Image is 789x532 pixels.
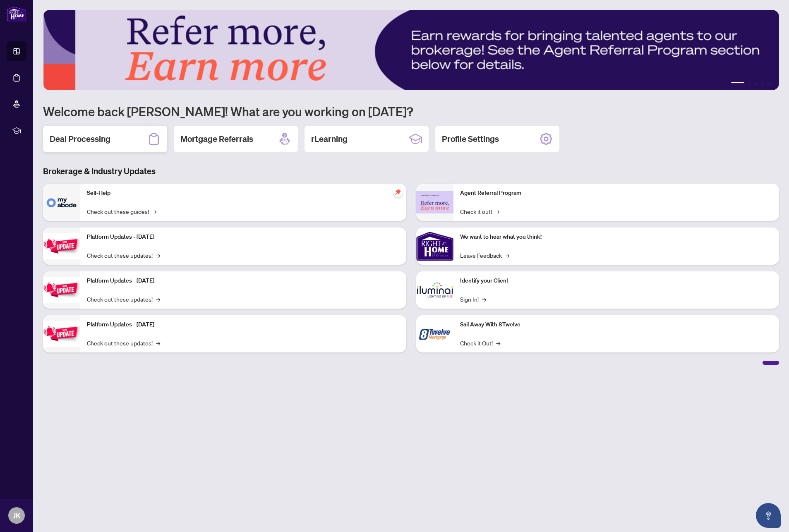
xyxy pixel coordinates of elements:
[495,207,499,216] span: →
[87,276,400,285] p: Platform Updates - [DATE]
[87,251,160,260] a: Check out these updates!→
[416,228,453,265] img: We want to hear what you think!
[496,338,500,347] span: →
[180,133,253,145] h2: Mortgage Referrals
[460,295,486,304] a: Sign In!→
[156,338,160,347] span: →
[43,10,779,90] img: Slide 0
[87,338,160,347] a: Check out these updates!→
[50,133,110,145] h2: Deal Processing
[442,133,499,145] h2: Profile Settings
[43,277,80,303] img: Platform Updates - July 8, 2025
[460,276,773,285] p: Identify your Client
[460,207,499,216] a: Check it out!→
[416,191,453,214] img: Agent Referral Program
[416,315,453,352] img: Sail Away With 8Twelve
[460,320,773,329] p: Sail Away With 8Twelve
[460,189,773,198] p: Agent Referral Program
[460,232,773,242] p: We want to hear what you think!
[761,82,764,85] button: 4
[756,503,781,528] button: Open asap
[7,6,26,22] img: logo
[754,82,758,85] button: 3
[460,251,509,260] a: Leave Feedback→
[748,82,751,85] button: 2
[43,103,779,119] h1: Welcome back [PERSON_NAME]! What are you working on [DATE]?
[43,165,779,177] h3: Brokerage & Industry Updates
[152,207,156,216] span: →
[87,320,400,329] p: Platform Updates - [DATE]
[43,233,80,259] img: Platform Updates - July 21, 2025
[13,510,21,521] span: JK
[311,133,348,145] h2: rLearning
[43,321,80,347] img: Platform Updates - June 23, 2025
[767,82,771,85] button: 5
[505,251,509,260] span: →
[43,184,80,221] img: Self-Help
[87,232,400,242] p: Platform Updates - [DATE]
[460,338,500,347] a: Check it Out!→
[87,189,400,198] p: Self-Help
[87,295,160,304] a: Check out these updates!→
[156,251,160,260] span: →
[87,207,156,216] a: Check out these guides!→
[156,295,160,304] span: →
[731,82,744,85] button: 1
[393,187,403,197] span: pushpin
[416,271,453,309] img: Identify your Client
[482,295,486,304] span: →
